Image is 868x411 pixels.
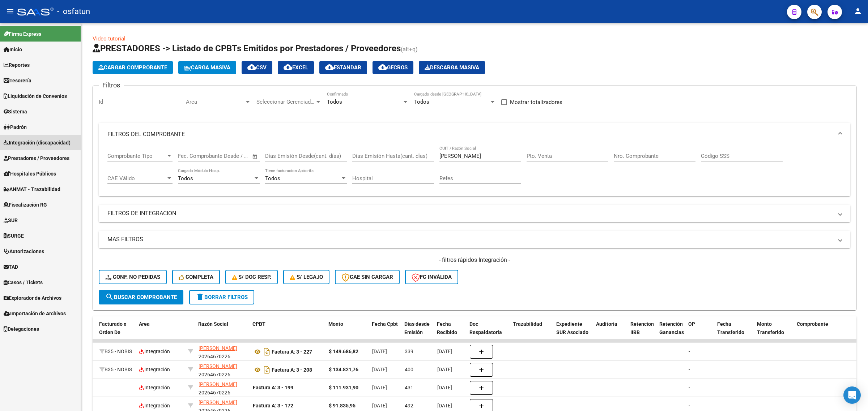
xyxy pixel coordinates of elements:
[253,385,293,390] strong: Factura A: 3 - 199
[4,325,39,333] span: Delegaciones
[136,316,185,348] datatable-header-cell: Area
[247,64,267,71] span: CSV
[329,403,356,408] strong: $ 91.835,95
[469,321,502,335] span: Doc Respaldatoria
[99,146,850,196] div: FILTROS DEL COMPROBANTE
[186,99,244,105] span: Area
[256,99,315,105] span: Seleccionar Gerenciador
[284,64,308,71] span: EXCEL
[262,364,272,376] i: Descargar documento
[414,99,429,105] span: Todos
[4,77,31,85] span: Tesorería
[328,321,343,327] span: Monto
[689,367,690,372] span: -
[99,231,850,248] mat-expansion-panel-header: MAS FILTROS
[854,7,862,16] mat-icon: person
[4,263,18,271] span: TAD
[714,316,754,348] datatable-header-cell: Fecha Transferido
[630,321,654,335] span: Retencion IIBB
[107,153,166,159] span: Comprobante Tipo
[510,316,553,348] datatable-header-cell: Trazabilidad
[467,316,510,348] datatable-header-cell: Doc Respaldatoria
[4,123,27,131] span: Padrón
[107,235,833,243] mat-panel-title: MAS FILTROS
[717,321,744,335] span: Fecha Transferido
[93,43,401,53] span: PRESTADORES -> Listado de CPBTs Emitidos por Prestadores / Proveedores
[199,399,237,405] span: [PERSON_NAME]
[284,63,292,72] mat-icon: cloud_download
[341,274,393,280] span: CAE SIN CARGAR
[93,35,125,42] a: Video tutorial
[189,290,254,304] button: Borrar Filtros
[556,321,588,335] span: Expediente SUR Asociado
[4,294,61,302] span: Explorador de Archivos
[252,321,265,327] span: CPBT
[372,367,387,372] span: [DATE]
[6,7,14,16] mat-icon: menu
[196,293,204,301] mat-icon: delete
[283,270,329,284] button: S/ legajo
[196,294,248,300] span: Borrar Filtros
[659,321,684,335] span: Retención Ganancias
[685,316,714,348] datatable-header-cell: OP
[372,385,387,390] span: [DATE]
[195,316,250,348] datatable-header-cell: Razón Social
[797,321,828,327] span: Comprobante
[553,316,593,348] datatable-header-cell: Expediente SUR Asociado
[757,321,784,335] span: Monto Transferido
[242,61,272,74] button: CSV
[96,316,136,348] datatable-header-cell: Facturado x Orden De
[754,316,794,348] datatable-header-cell: Monto Transferido
[372,321,398,327] span: Fecha Cpbt
[199,362,247,377] div: 20264670226
[419,61,485,74] app-download-masive: Descarga masiva de comprobantes (adjuntos)
[437,367,452,372] span: [DATE]
[4,278,43,286] span: Casos / Tickets
[372,349,387,354] span: [DATE]
[404,321,430,335] span: Días desde Emisión
[105,293,114,301] mat-icon: search
[401,46,418,53] span: (alt+q)
[401,316,434,348] datatable-header-cell: Días desde Emisión
[278,61,314,74] button: EXCEL
[199,363,237,369] span: [PERSON_NAME]
[405,403,413,408] span: 492
[272,349,312,355] strong: Factura A: 3 - 227
[319,61,367,74] button: Estandar
[405,349,413,354] span: 339
[437,403,452,408] span: [DATE]
[4,139,71,147] span: Integración (discapacidad)
[596,321,617,327] span: Auditoria
[656,316,685,348] datatable-header-cell: Retención Ganancias
[689,385,690,390] span: -
[405,367,413,372] span: 400
[4,232,24,240] span: SURGE
[4,61,30,69] span: Reportes
[437,385,452,390] span: [DATE]
[689,349,690,354] span: -
[513,321,542,327] span: Trazabilidad
[4,310,66,317] span: Importación de Archivos
[172,270,220,284] button: Completa
[262,346,272,358] i: Descargar documento
[247,63,256,72] mat-icon: cloud_download
[378,64,408,71] span: Gecros
[372,403,387,408] span: [DATE]
[325,63,334,72] mat-icon: cloud_download
[325,64,361,71] span: Estandar
[4,108,27,116] span: Sistema
[369,316,401,348] datatable-header-cell: Fecha Cpbt
[329,367,358,372] strong: $ 134.821,76
[843,386,861,404] div: Open Intercom Messenger
[434,316,467,348] datatable-header-cell: Fecha Recibido
[107,175,166,182] span: CAE Válido
[199,345,237,351] span: [PERSON_NAME]
[139,367,170,372] span: Integración
[510,98,562,107] span: Mostrar totalizadores
[179,274,213,280] span: Completa
[425,64,479,71] span: Descarga Masiva
[99,80,124,90] h3: Filtros
[4,216,18,224] span: SUR
[99,123,850,146] mat-expansion-panel-header: FILTROS DEL COMPROBANTE
[199,380,247,395] div: 20264670226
